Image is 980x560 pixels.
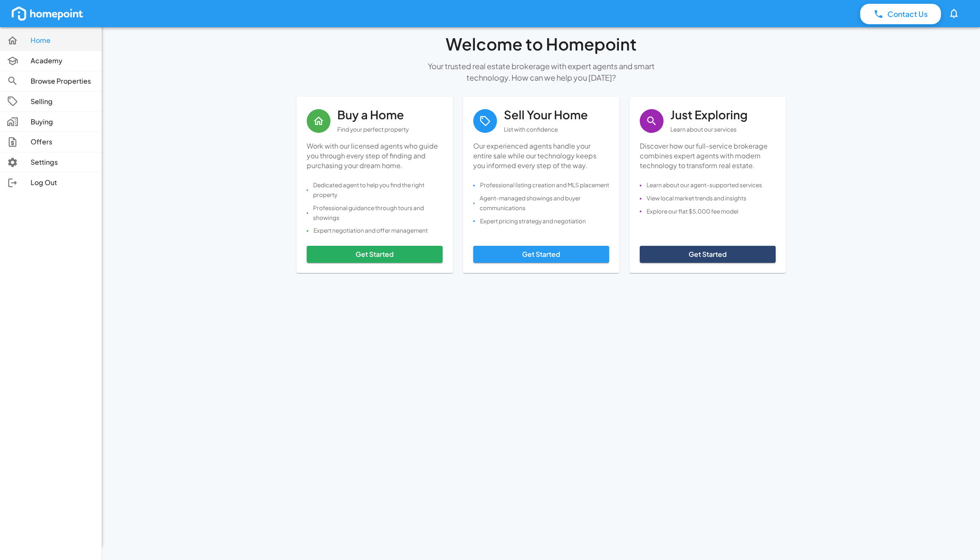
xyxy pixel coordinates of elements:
span: Expert pricing strategy and negotiation [480,217,586,226]
h5: Just Exploring [670,107,748,123]
p: Work with our licensed agents who guide you through every step of finding and purchasing your dre... [307,141,443,171]
p: Your trusted real estate brokerage with expert agents and smart technology. How can we help you [... [414,60,669,84]
span: Agent-managed showings and buyer communications [480,194,609,213]
p: Home [31,36,95,45]
span: Learn about our services [670,126,737,133]
p: Our experienced agents handle your entire sale while our technology keeps you informed every step... [473,141,609,171]
p: Buying [31,117,95,127]
span: Learn about our agent-supported services [647,180,762,190]
span: Find your perfect property [337,126,409,133]
p: Offers [31,137,95,147]
button: Get Started [473,246,609,263]
span: View local market trends and insights [647,194,746,203]
h4: Welcome to Homepoint [297,34,786,54]
p: Discover how our full-service brokerage combines expert agents with modern technology to transfor... [640,141,776,171]
p: Selling [31,97,95,107]
span: Professional guidance through tours and showings [313,203,442,223]
span: List with confidence [504,126,558,133]
button: Get Started [307,246,443,263]
img: homepoint_logo_white.png [10,5,85,22]
h5: Buy a Home [337,107,409,123]
span: Dedicated agent to help you find the right property [313,180,442,200]
span: Professional listing creation and MLS placement [480,180,609,190]
p: Academy [31,56,95,66]
p: Log Out [31,178,95,188]
p: Contact Us [887,8,928,20]
p: Browse Properties [31,76,95,86]
span: Explore our flat $5,000 fee model [647,207,738,217]
button: Get Started [640,246,776,263]
p: Settings [31,158,95,167]
h5: Sell Your Home [504,107,588,123]
span: Expert negotiation and offer management [313,226,428,236]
